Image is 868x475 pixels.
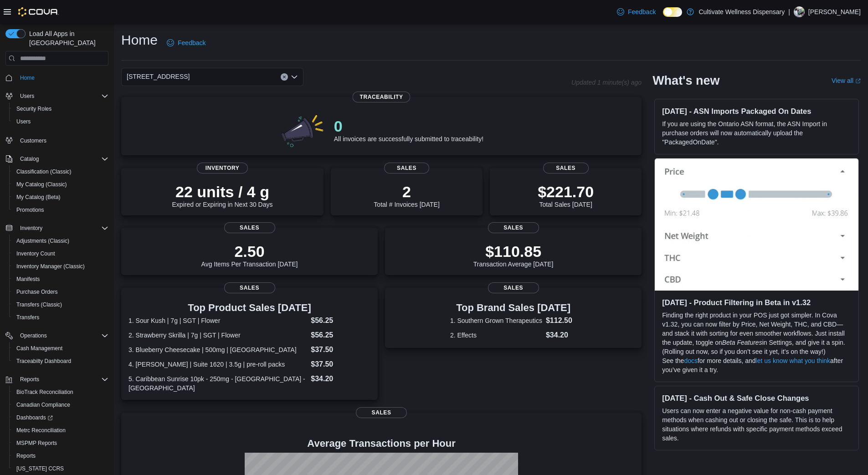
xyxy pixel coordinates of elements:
span: Users [13,116,108,127]
button: Inventory Count [9,247,112,260]
dd: $56.25 [311,315,370,326]
span: Promotions [13,204,108,215]
div: All invoices are successfully submitted to traceability! [334,117,483,143]
a: Feedback [163,34,209,52]
span: Inventory [197,163,248,174]
dt: 2. Strawberry Skrilla | 7g | SGT | Flower [128,331,307,340]
div: Total # Invoices [DATE] [374,183,439,208]
dd: $34.20 [311,373,370,384]
span: BioTrack Reconciliation [13,387,108,398]
a: docs [684,357,698,364]
div: Expired or Expiring in Next 30 Days [172,183,273,208]
span: Users [20,92,34,100]
span: Sales [488,282,539,293]
h3: [DATE] - ASN Imports Packaged On Dates [662,107,851,116]
h2: What's new [652,73,719,88]
button: Canadian Compliance [9,398,112,411]
a: Purchase Orders [13,286,62,297]
a: Transfers [13,312,43,323]
span: Manifests [16,276,40,283]
dt: 1. Sour Kush | 7g | SGT | Flower [128,316,307,325]
span: My Catalog (Beta) [13,192,108,203]
a: let us know what you think [756,357,830,364]
span: Operations [16,330,108,341]
dt: 5. Caribbean Sunrise 10pk - 250mg - [GEOGRAPHIC_DATA] -[GEOGRAPHIC_DATA] [128,374,307,393]
p: Cultivate Wellness Dispensary [699,6,785,17]
a: Promotions [13,204,48,215]
button: My Catalog (Classic) [9,178,112,191]
button: Catalog [16,153,42,164]
span: Home [16,72,108,83]
span: Transfers [16,314,39,321]
a: Manifests [13,274,43,285]
span: Inventory [20,225,42,232]
p: [PERSON_NAME] [808,6,861,17]
em: Beta Features [722,339,762,346]
span: Load All Apps in [GEOGRAPHIC_DATA] [26,29,108,47]
button: Users [9,115,112,128]
h4: Average Transactions per Hour [128,438,634,449]
p: Updated 1 minute(s) ago [571,79,642,86]
a: Inventory Count [13,248,59,259]
button: BioTrack Reconciliation [9,386,112,398]
button: Reports [2,373,112,386]
span: Inventory Count [16,250,55,257]
span: MSPMP Reports [16,439,57,447]
a: My Catalog (Beta) [13,192,64,203]
h3: [DATE] - Product Filtering in Beta in v1.32 [662,298,851,307]
span: [US_STATE] CCRS [16,465,64,472]
span: Traceabilty Dashboard [16,358,71,365]
span: Sales [224,282,275,293]
p: See the for more details, and after you’ve given it a try. [662,356,851,374]
button: MSPMP Reports [9,437,112,449]
span: Metrc Reconciliation [13,425,108,436]
span: Classification (Classic) [13,166,108,177]
button: Inventory [2,222,112,235]
span: Manifests [13,274,108,285]
dt: 4. [PERSON_NAME] | Suite 1620 | 3.5g | pre-roll packs [128,360,307,369]
span: Reports [16,374,108,385]
a: Inventory Manager (Classic) [13,261,88,272]
button: Purchase Orders [9,286,112,298]
span: Inventory Manager (Classic) [16,263,85,270]
button: Transfers [9,311,112,324]
span: Cash Management [16,345,62,352]
span: Sales [384,163,430,174]
span: Customers [20,137,46,144]
p: $110.85 [473,242,554,260]
button: Traceabilty Dashboard [9,355,112,368]
span: Washington CCRS [13,463,108,474]
a: Dashboards [9,411,112,424]
button: Clear input [281,73,288,81]
button: Adjustments (Classic) [9,235,112,247]
button: Home [2,71,112,84]
span: BioTrack Reconciliation [16,388,73,396]
a: My Catalog (Classic) [13,179,71,190]
a: MSPMP Reports [13,438,61,449]
span: Reports [16,452,36,460]
a: BioTrack Reconciliation [13,387,77,398]
span: Feedback [178,38,205,47]
span: My Catalog (Classic) [16,181,67,188]
span: Transfers (Classic) [16,301,62,308]
button: Operations [2,329,112,342]
p: $221.70 [538,183,594,201]
p: 0 [334,117,483,135]
dd: $37.50 [311,344,370,355]
span: Reports [20,376,39,383]
a: Reports [13,450,39,461]
div: Transaction Average [DATE] [473,242,554,268]
span: Sales [224,222,275,233]
dt: 2. Effects [450,331,542,340]
h3: Top Product Sales [DATE] [128,302,370,313]
span: My Catalog (Classic) [13,179,108,190]
span: Transfers (Classic) [13,299,108,310]
span: Feedback [628,7,656,16]
a: Customers [16,135,50,146]
img: Cova [18,7,59,16]
span: Users [16,91,108,102]
span: Adjustments (Classic) [13,235,108,246]
div: Avg Items Per Transaction [DATE] [201,242,298,268]
button: Security Roles [9,102,112,115]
